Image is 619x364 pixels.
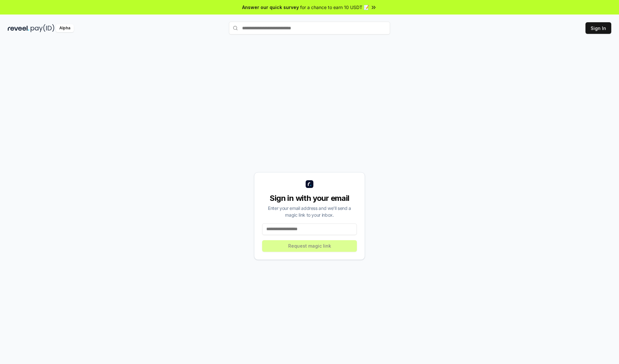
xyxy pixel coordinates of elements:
button: Sign In [585,22,611,34]
div: Alpha [56,24,74,32]
span: for a chance to earn 10 USDT 📝 [300,4,369,11]
div: Enter your email address and we’ll send a magic link to your inbox. [262,205,357,218]
span: Answer our quick survey [242,4,299,11]
img: reveel_dark [8,24,29,32]
img: logo_small [306,180,313,188]
img: pay_id [31,24,54,32]
div: Sign in with your email [262,193,357,203]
